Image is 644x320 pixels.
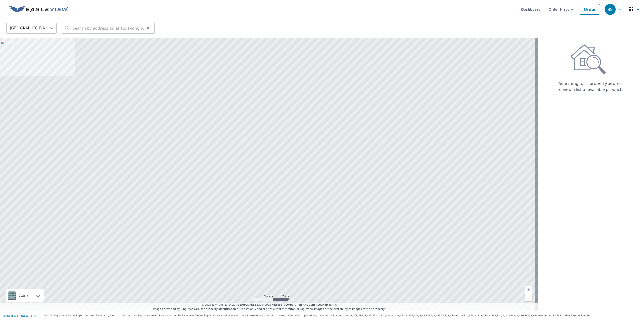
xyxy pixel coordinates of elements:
[9,6,68,13] img: EV Logo
[525,293,532,301] a: Current Level 5, Zoom Out
[605,4,616,15] div: BS
[18,289,31,302] div: Aerial
[329,303,337,306] a: Terms
[580,4,600,15] a: Order
[44,314,641,317] p: © 2025 Eagle View Technologies, Inc. and Pictometry International Corp. All Rights Reserved. Repo...
[20,314,36,317] a: Privacy Policy
[6,21,57,35] div: [GEOGRAPHIC_DATA]
[144,25,151,32] button: Clear
[202,303,337,307] span: © 2025 TomTom, Earthstar Geographics SIO, © 2025 Microsoft Corporation, ©
[525,286,532,293] a: Current Level 5, Zoom In
[73,21,144,35] input: Search by address or latitude-longitude
[3,314,36,317] p: |
[306,303,328,306] a: OpenStreetMap
[3,314,18,317] a: Terms of Use
[557,80,625,92] p: Searching for a property address to view a list of available products.
[6,289,44,302] div: Aerial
